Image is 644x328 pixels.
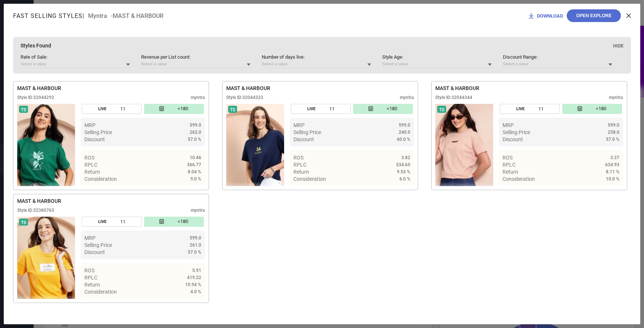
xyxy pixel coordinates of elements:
div: Click to view image [435,104,493,186]
input: Select a value [382,60,492,68]
span: <180 [387,106,397,112]
span: Consideration [84,176,117,182]
span: MRP [503,122,514,128]
span: 3.37 [610,155,619,160]
span: Details [393,189,410,195]
span: 10.94 % [185,282,201,287]
span: Style Age : [382,54,492,60]
span: TS [21,107,26,112]
span: Details [184,189,201,195]
span: 599.0 [190,123,201,128]
span: 8.04 % [188,169,201,174]
span: 261.0 [190,242,201,248]
input: Select a value [21,60,130,68]
span: <180 [596,106,606,112]
div: Style ID: 32380763 [17,208,54,213]
span: 258.0 [608,130,619,135]
span: 4.0 % [190,289,201,294]
span: MRP [84,235,96,241]
div: Number of days since the style was first listed on the platform [144,217,204,227]
span: 634.93 [605,162,619,167]
span: TS [21,220,26,225]
div: Number of days since the style was first listed on the platform [144,104,204,114]
h1: Fast Selling Styles | [13,12,88,19]
span: 10.0 % [606,176,619,182]
div: Number of days the style has been live on the platform [500,104,560,114]
div: Download [528,12,563,19]
input: Select a value [141,60,251,68]
span: 3.82 [401,155,410,160]
span: Selling Price [84,129,112,135]
span: 57.0 % [606,137,619,142]
span: 419.22 [187,275,201,280]
span: LIVE [516,106,525,111]
div: Style ID: 32044323 [226,95,263,100]
span: 599.0 [608,123,619,128]
span: Consideration [503,176,535,182]
span: <180 [178,219,188,225]
div: Click to view image [17,217,75,299]
span: TS [230,107,235,112]
span: - MAST & HARBOUR [111,12,164,19]
div: Number of days the style has been live on the platform [82,104,141,114]
span: LIVE [98,106,106,111]
span: Selling Price [503,129,530,135]
div: myntra [191,208,205,213]
span: 599.0 [190,235,201,241]
span: 6.0 % [399,176,410,182]
span: 5.91 [192,268,201,273]
img: Style preview image [17,104,75,186]
img: Style preview image [226,104,284,186]
span: RPLC [503,162,516,168]
div: Number of days since the style was first listed on the platform [562,104,622,114]
span: MAST & HARBOUR [17,198,61,204]
span: 599.0 [399,123,410,128]
button: Open Explore [567,9,621,22]
span: Hide [613,43,623,49]
span: Details [603,189,619,195]
span: Discount [84,136,105,142]
span: DOWNLOAD [537,13,563,19]
span: Number of days live : [262,54,371,60]
span: 10.46 [190,155,201,160]
span: 534.65 [396,162,410,167]
span: MAST & HARBOUR [17,85,61,91]
span: 11 [329,106,335,112]
span: 8.11 % [606,169,619,174]
span: Rate of Sale : [21,54,130,60]
span: 366.77 [187,162,201,167]
span: 240.0 [399,130,410,135]
div: Number of days since the style was first listed on the platform [353,104,413,114]
span: Return [84,169,100,175]
span: Styles Found [21,43,51,49]
div: Style ID: 32044344 [435,95,472,100]
span: ROS [84,267,94,273]
span: LIVE [98,219,106,224]
span: <180 [178,106,188,112]
span: 11 [120,106,125,112]
span: RPLC [293,162,307,168]
span: Discount Range : [503,54,612,60]
div: Number of days the style has been live on the platform [82,217,141,227]
input: Select a value [262,60,371,68]
span: MAST & HARBOUR [226,85,270,91]
span: Consideration [84,289,117,295]
div: Click to view image [17,104,75,186]
div: myntra [191,95,205,100]
span: 57.0 % [188,250,201,255]
span: 9.0 % [190,176,201,182]
div: Click to view image [226,104,284,186]
div: Number of days the style has been live on the platform [291,104,351,114]
span: ROS [503,155,513,161]
span: Discount [84,249,105,255]
span: Consideration [293,176,326,182]
img: Style preview image [435,104,493,186]
span: Selling Price [84,242,112,248]
span: TS [439,107,444,112]
span: MRP [84,122,96,128]
span: MRP [293,122,305,128]
input: Select a value [503,60,612,68]
span: 262.0 [190,130,201,135]
span: Return [503,169,518,175]
span: ROS [84,155,94,161]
